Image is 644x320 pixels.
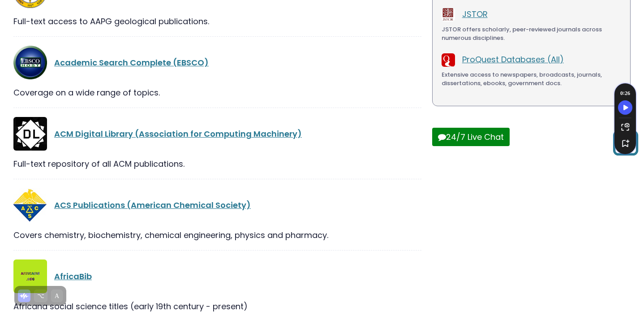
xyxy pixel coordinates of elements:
[13,86,421,99] div: Coverage on a wide range of topics.
[13,158,421,170] div: Full-text repository of all ACM publications.
[54,199,251,211] a: ACS Publications (American Chemical Society)
[13,300,421,312] div: Africana social science titles (early 19th century - present)
[442,70,621,88] div: Extensive access to newspapers, broadcasts, journals, dissertations, ebooks, government docs.
[13,15,421,27] div: Full-text access to AAPG geological publications.
[432,128,510,146] button: 24/7 Live Chat
[462,9,488,20] a: JSTOR
[54,57,209,68] a: Academic Search Complete (EBSCO)
[13,229,421,241] div: Covers chemistry, biochemistry, chemical engineering, physics and pharmacy.
[54,128,302,139] a: ACM Digital Library (Association for Computing Machinery)
[462,54,564,65] a: ProQuest Databases (All)
[610,134,642,151] a: Back to Top
[54,271,92,282] a: AfricaBib
[442,25,621,43] div: JSTOR offers scholarly, peer-reviewed journals across numerous disciplines.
